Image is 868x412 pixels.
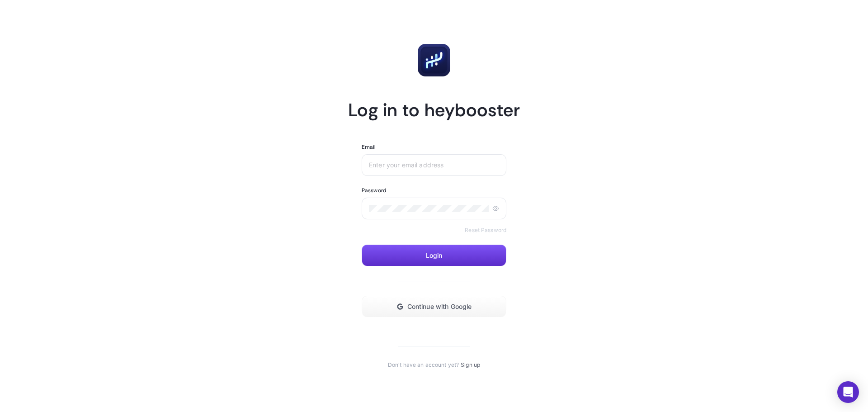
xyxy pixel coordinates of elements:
[426,252,443,259] span: Login
[407,303,472,310] span: Continue with Google
[362,245,506,266] button: Login
[461,361,480,369] a: Sign up
[837,381,859,403] div: Open Intercom Messenger
[362,187,386,194] label: Password
[348,98,520,122] h1: Log in to heybooster
[362,296,506,317] button: Continue with Google
[362,143,376,151] label: Email
[388,361,459,369] span: Don't have an account yet?
[465,227,506,234] a: Reset Password
[369,161,499,169] input: Enter your email address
